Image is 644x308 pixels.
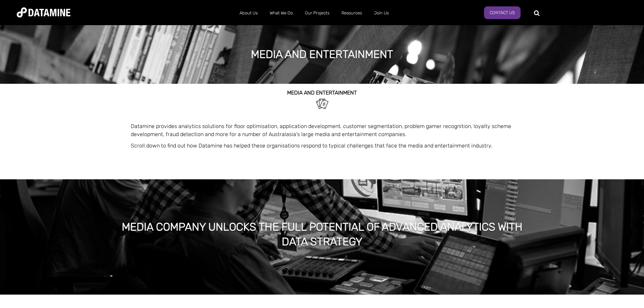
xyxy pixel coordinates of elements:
a: Our Projects [299,4,335,22]
a: Contact Us [484,6,521,19]
p: Scroll down to find out how Datamine has helped these organisations respond to typical challenges... [131,142,513,150]
img: Entertainment-1 [315,96,330,111]
p: Datamine provides analytics solutions for floor optimisation, application development, customer s... [131,122,513,138]
h1: media and entertainment [251,47,393,62]
a: Resources [335,4,368,22]
a: What We Do [264,4,299,22]
h1: Media company unlocks the full potential of advanced analytics with data strategy [117,220,527,249]
a: Join Us [368,4,395,22]
img: Datamine [17,7,70,17]
h2: Media and ENTERTAINMENT [131,90,513,96]
a: About Us [233,4,264,22]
